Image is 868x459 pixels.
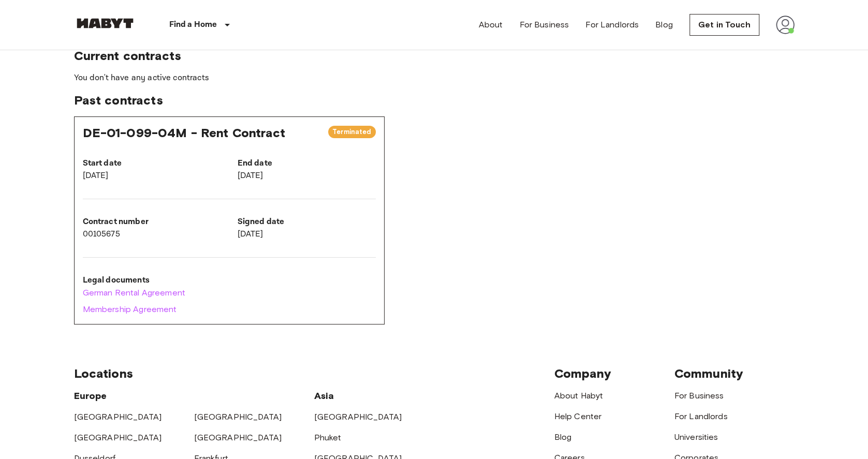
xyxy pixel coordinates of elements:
a: Phuket [314,433,342,442]
a: Get in Touch [689,14,759,36]
a: For Landlords [585,19,639,31]
a: About [479,19,503,31]
img: avatar [776,16,795,34]
span: Europe [74,390,107,402]
p: Find a Home [169,19,217,31]
p: Legal documents [83,274,376,287]
img: Habyt [74,18,136,28]
a: [GEOGRAPHIC_DATA] [194,412,282,422]
a: [GEOGRAPHIC_DATA] [74,412,162,422]
span: Asia [314,390,334,402]
a: For Business [674,391,724,401]
span: DE-01-099-04M - Rent Contract [83,125,285,140]
p: Signed date [238,216,376,228]
a: For Business [519,19,569,31]
p: [DATE] [238,228,376,241]
a: [GEOGRAPHIC_DATA] [74,433,162,442]
a: [GEOGRAPHIC_DATA] [314,412,402,422]
a: Membership Agreement [83,303,376,316]
span: Past contracts [74,93,795,108]
a: For Landlords [674,411,728,421]
p: [DATE] [238,170,376,182]
p: 00105675 [83,228,221,241]
a: [GEOGRAPHIC_DATA] [194,433,282,442]
span: Terminated [328,127,376,137]
p: Contract number [83,216,221,228]
a: Blog [554,432,572,442]
a: German Rental Agreement [83,287,376,299]
p: End date [238,157,376,170]
a: Blog [655,19,673,31]
span: Community [674,366,743,381]
span: Current contracts [74,48,795,64]
a: About Habyt [554,391,604,401]
p: You don't have any active contracts [74,72,795,84]
p: Start date [83,157,221,170]
span: Company [554,366,611,381]
span: Locations [74,366,133,381]
p: [DATE] [83,170,221,182]
a: Help Center [554,411,602,421]
a: Universities [674,432,718,442]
